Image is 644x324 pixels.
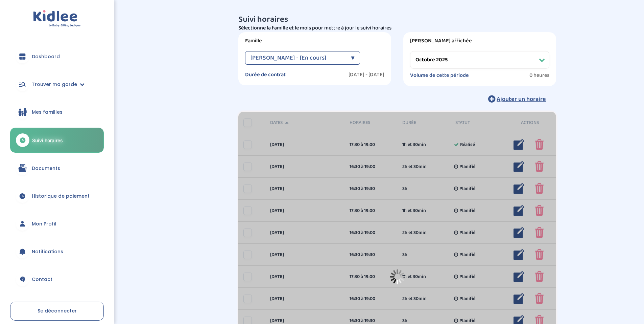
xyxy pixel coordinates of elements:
[351,51,355,65] div: ▼
[245,71,286,78] label: Durée de contrat
[32,248,63,255] span: Notifications
[10,302,104,321] a: Se déconnecter
[10,156,104,180] a: Documents
[10,72,104,96] a: Trouver ma garde
[10,100,104,124] a: Mes familles
[497,94,546,104] span: Ajouter un horaire
[32,137,63,144] span: Suivi horaires
[10,44,104,69] a: Dashboard
[32,109,63,116] span: Mes familles
[478,91,556,106] button: Ajouter un horaire
[10,212,104,236] a: Mon Profil
[410,38,549,44] label: [PERSON_NAME] affichée
[10,239,104,264] a: Notifications
[238,24,556,32] p: Sélectionne la famille et le mois pour mettre à jour le suivi horaires
[32,165,60,172] span: Documents
[251,51,326,65] span: [PERSON_NAME] - [En cours]
[10,184,104,208] a: Historique de paiement
[32,276,52,283] span: Contact
[32,81,77,88] span: Trouver ma garde
[10,128,104,153] a: Suivi horaires
[38,307,77,314] span: Se déconnecter
[390,269,405,284] img: loader_sticker.gif
[238,15,556,24] h3: Suivi horaires
[32,220,56,228] span: Mon Profil
[32,53,60,60] span: Dashboard
[10,267,104,291] a: Contact
[32,193,90,200] span: Historique de paiement
[410,72,469,79] label: Volume de cette période
[33,10,81,27] img: logo.svg
[529,72,549,79] span: 0 heures
[349,71,384,78] label: [DATE] - [DATE]
[245,38,384,44] label: Famille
